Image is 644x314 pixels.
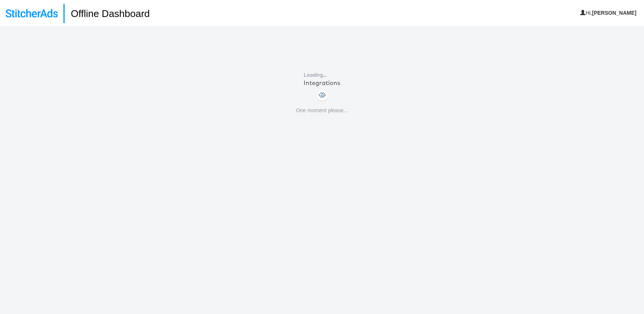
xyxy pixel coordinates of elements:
div: Loading... [304,71,340,79]
h1: Offline Dashboard [63,4,150,23]
b: [PERSON_NAME] [592,10,636,16]
div: Integrations [304,79,340,87]
p: One moment please... [296,107,348,114]
img: StitcherAds [6,9,58,17]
